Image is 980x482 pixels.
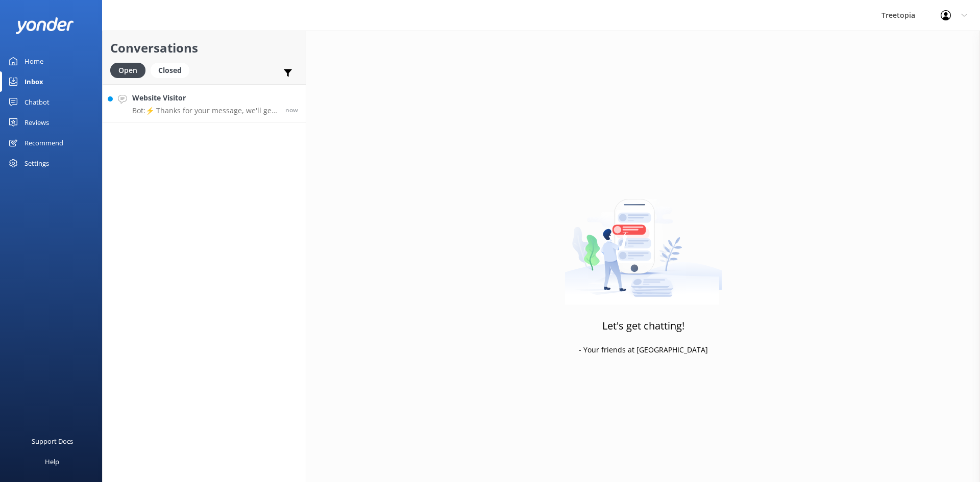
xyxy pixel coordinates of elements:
[132,106,278,115] p: Bot: ⚡ Thanks for your message, we'll get back to you as soon as we can. You're also welcome to k...
[285,106,298,114] span: Sep 23 2025 08:35am (UTC -06:00) America/Mexico_City
[32,431,73,451] div: Support Docs
[45,451,59,472] div: Help
[110,64,151,75] a: Open
[151,63,189,78] div: Closed
[24,133,63,153] div: Recommend
[579,344,708,356] p: - Your friends at [GEOGRAPHIC_DATA]
[24,51,43,71] div: Home
[15,17,74,34] img: yonder-white-logo.png
[602,318,684,334] h3: Let's get chatting!
[565,177,722,305] img: artwork of a man stealing a conversation from at giant smartphone
[24,112,49,133] div: Reviews
[151,64,194,75] a: Closed
[103,84,306,122] a: Website VisitorBot:⚡ Thanks for your message, we'll get back to you as soon as we can. You're als...
[24,92,50,112] div: Chatbot
[24,71,43,92] div: Inbox
[110,63,145,78] div: Open
[110,38,298,58] h2: Conversations
[24,153,49,173] div: Settings
[132,92,278,104] h4: Website Visitor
